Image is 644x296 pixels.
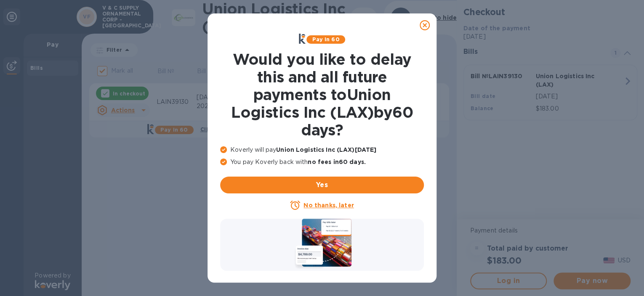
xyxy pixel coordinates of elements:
b: no fees in 60 days . [308,159,365,165]
u: No thanks, later [303,202,354,209]
b: Pay in 60 [312,36,339,42]
span: Yes [227,180,417,190]
p: You pay Koverly back with [220,158,424,166]
p: Koverly will pay [220,145,424,154]
h1: Would you like to delay this and all future payments to Union Logistics Inc (LAX) by 60 days ? [220,50,424,139]
b: Union Logistics Inc (LAX) [DATE] [276,146,376,153]
button: Yes [220,177,424,193]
